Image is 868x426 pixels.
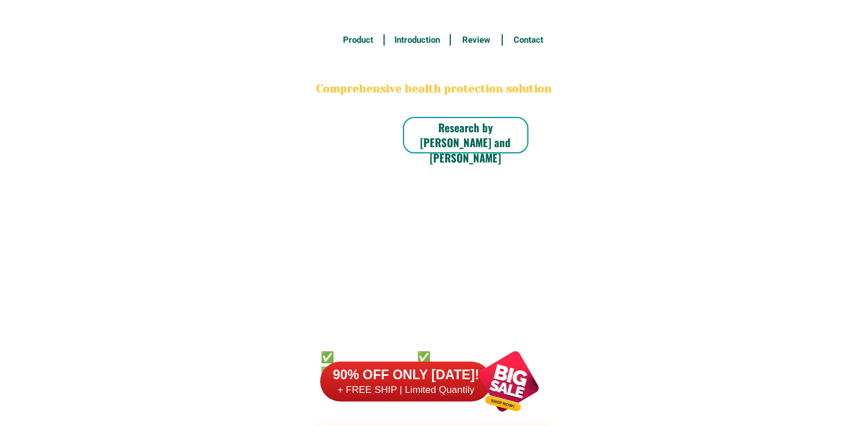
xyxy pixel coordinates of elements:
[509,34,548,47] h6: Contact
[314,55,554,82] h2: BONA VITA COFFEE
[403,120,528,165] h6: Research by [PERSON_NAME] and [PERSON_NAME]
[457,34,496,47] h6: Review
[320,384,491,396] h6: + FREE SHIP | Limited Quantily
[314,6,554,23] h3: FREE SHIPPING NATIONWIDE
[320,367,491,384] h6: 90% OFF ONLY [DATE]!
[338,34,377,47] h6: Product
[314,81,554,98] h2: Comprehensive health protection solution
[390,34,443,47] h6: Introduction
